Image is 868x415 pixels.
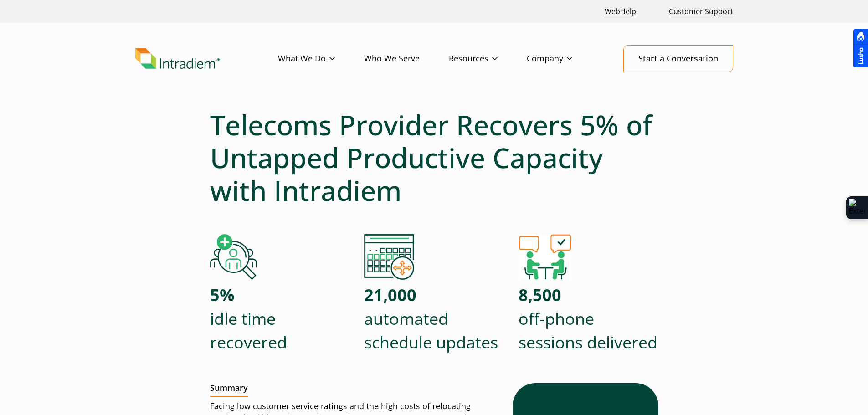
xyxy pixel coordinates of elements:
[601,2,640,21] a: Link opens in a new window
[210,108,658,207] h1: Telecoms Provider Recovers 5% of Untapped Productive Capacity with Intradiem
[364,46,449,72] a: Who We Serve
[449,46,527,72] a: Resources
[210,284,234,306] strong: 5%
[665,2,737,21] a: Customer Support
[364,284,416,306] strong: 21,000
[519,283,657,354] p: off-phone sessions delivered
[364,283,504,354] p: automated schedule updates
[135,48,278,69] a: Link to homepage of Intradiem
[210,383,248,397] h2: Summary
[278,46,364,72] a: What We Do
[623,45,733,72] a: Start a Conversation
[527,46,601,72] a: Company
[849,199,865,217] img: Extension Icon
[135,48,220,69] img: Intradiem
[519,284,561,306] strong: 8,500
[210,283,287,354] p: idle time recovered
